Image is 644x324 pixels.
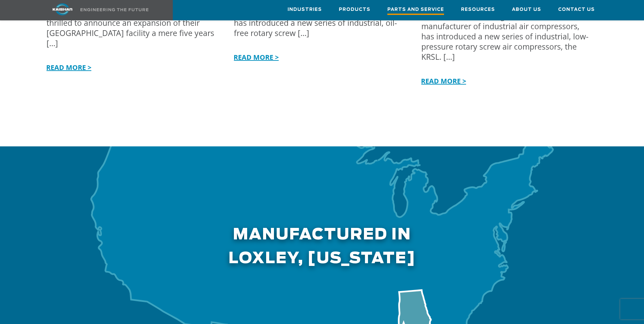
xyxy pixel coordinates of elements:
[387,0,444,20] a: Parts and Service
[232,53,279,62] a: READ MORE >
[461,0,495,19] a: Resources
[80,8,148,11] img: Engineering the future
[37,3,88,15] img: kaishan logo
[421,11,591,62] div: Kaishan USA, a leading worldwide manufacturer of industrial air compressors, has introduced a new...
[288,0,322,19] a: Industries
[339,6,370,14] span: Products
[387,6,444,15] span: Parts and Service
[558,0,595,19] a: Contact Us
[461,6,495,14] span: Resources
[45,63,91,72] a: READ MORE >
[512,6,541,14] span: About Us
[512,0,541,19] a: About Us
[288,6,322,14] span: Industries
[420,76,466,86] a: READ MORE >
[339,0,370,19] a: Products
[41,146,603,271] h2: Manufactured in LOXLEY, [US_STATE]
[558,6,595,14] span: Contact Us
